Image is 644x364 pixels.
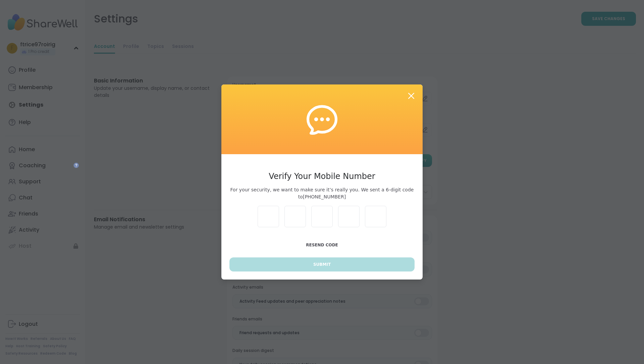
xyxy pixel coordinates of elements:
button: Submit [229,257,415,271]
iframe: Spotlight [73,163,79,168]
span: For your security, we want to make sure it’s really you. We sent a 6-digit code to [PHONE_NUMBER] [229,186,415,200]
span: Resend Code [306,243,338,247]
span: Submit [313,261,331,267]
button: Resend Code [229,238,415,252]
h3: Verify Your Mobile Number [229,170,415,182]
